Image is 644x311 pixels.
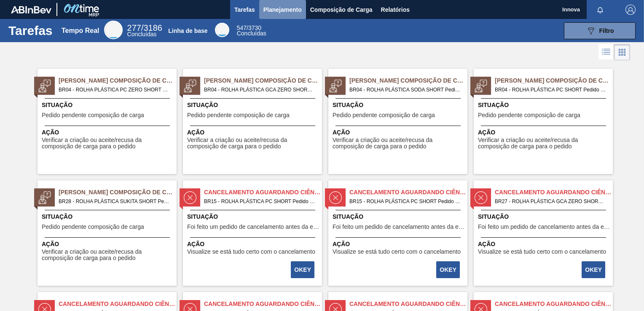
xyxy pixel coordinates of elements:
[42,112,144,118] span: Pedido pendente composição de carga
[187,212,320,221] span: Situação
[437,260,461,279] div: Completar tarefa: 30018298
[599,27,614,34] span: Filtro
[436,261,460,278] button: OKEY
[478,212,611,221] span: Situação
[248,24,261,31] font: 3730
[59,76,177,85] span: Pedido Aguardando Composição de Carga
[263,5,302,15] span: Planejamento
[333,224,465,230] span: Foi feito um pedido de cancelamento antes da etapa de aguardando faturamento
[478,240,611,249] span: Ação
[187,224,320,230] span: Foi feito um pedido de cancelamento antes da etapa de aguardando faturamento
[625,5,636,15] img: Logout
[333,112,435,118] span: Pedido pendente composição de carga
[59,85,170,94] span: BR04 - ROLHA PLÁSTICA PC ZERO SHORT Pedido - 2027020
[292,260,315,279] div: Completar tarefa: 30018297
[349,300,467,308] span: Cancelamento aguardando ciência
[168,27,207,34] div: Linha de base
[333,128,465,137] span: Ação
[478,101,611,110] span: Situação
[204,85,315,94] span: BR04 - ROLHA PLÁSTICA GCA ZERO SHORT Pedido - 2027021
[495,197,606,206] span: BR27 - ROLHA PLÁSTICA GCA ZERO SHORT Pedido - 749651
[38,80,51,92] img: estado
[310,5,373,15] span: Composição de Carga
[495,85,606,94] span: BR04 - ROLHA PLÁSTICA PC SHORT Pedido - 2027027
[59,188,177,197] span: Pedido Aguardando Composição de Carga
[204,300,322,308] span: Cancelamento aguardando ciência
[187,240,320,249] span: Ação
[59,300,177,308] span: Cancelamento aguardando ciência
[598,44,614,60] div: Visão em Lista
[291,261,314,278] button: OKEY
[237,24,247,31] span: 547
[349,197,461,206] span: BR15 - ROLHA PLÁSTICA PC SHORT Pedido - 694547
[215,23,229,37] div: Base Line
[478,128,611,137] span: Ação
[564,22,636,39] button: Filtro
[495,76,613,85] span: Pedido Aguardando Composição de Carga
[329,191,342,204] img: estado
[204,76,322,85] span: Pedido Aguardando Composição de Carga
[333,101,465,110] span: Situação
[187,128,320,137] span: Ação
[582,260,606,279] div: Completar tarefa: 30019088
[187,101,320,110] span: Situação
[127,24,162,37] div: Real Time
[333,240,465,249] span: Ação
[59,197,170,206] span: BR28 - ROLHA PLÁSTICA SUKITA SHORT Pedido - 2027095
[495,188,613,197] span: Cancelamento aguardando ciência
[381,5,410,15] span: Relatórios
[42,212,174,221] span: Situação
[582,261,605,278] button: OKEY
[478,224,611,230] span: Foi feito um pedido de cancelamento antes da etapa de aguardando faturamento
[475,191,487,204] img: estado
[478,249,606,255] span: Visualize se está tudo certo com o cancelamento
[42,137,174,150] span: Verificar a criação ou aceite/recusa da composição de carga para o pedido
[204,188,322,197] span: Cancelamento aguardando ciência
[187,137,320,150] span: Verificar a criação ou aceite/recusa da composição de carga para o pedido
[38,191,51,204] img: estado
[475,80,487,92] img: estado
[187,112,290,118] span: Pedido pendente composição de carga
[234,5,255,15] span: Tarefas
[587,4,614,16] button: Notificações
[42,128,174,137] span: Ação
[11,6,51,13] img: TNhmsLtSVTkK8tSr43FrP2fwEKptu5GPRR3wAAAABJRU5ErkJggg==
[127,31,157,38] span: Concluídas
[478,112,580,118] span: Pedido pendente composição de carga
[127,23,141,32] span: 277
[8,26,53,35] h1: Tarefas
[349,85,461,94] span: BR04 - ROLHA PLÁSTICA SODA SHORT Pedido - 2027024
[42,249,174,262] span: Verificar a criação ou aceite/recusa da composição de carga para o pedido
[104,21,123,39] div: Real Time
[237,24,261,31] span: /
[143,23,162,32] font: 3186
[42,240,174,249] span: Ação
[349,188,467,197] span: Cancelamento aguardando ciência
[478,137,611,150] span: Verificar a criação ou aceite/recusa da composição de carga para o pedido
[127,23,162,32] span: /
[184,80,196,92] img: estado
[614,44,630,60] div: Visão em Cards
[237,30,266,37] span: Concluídas
[333,137,465,150] span: Verificar a criação ou aceite/recusa da composição de carga para o pedido
[333,249,461,255] span: Visualize se está tudo certo com o cancelamento
[62,27,99,35] div: Tempo Real
[42,224,144,230] span: Pedido pendente composição de carga
[42,101,174,110] span: Situação
[329,80,342,92] img: estado
[184,191,196,204] img: estado
[204,197,315,206] span: BR15 - ROLHA PLÁSTICA PC SHORT Pedido - 694548
[237,25,266,36] div: Base Line
[333,212,465,221] span: Situação
[495,300,613,308] span: Cancelamento aguardando ciência
[187,249,315,255] span: Visualize se está tudo certo com o cancelamento
[349,76,467,85] span: Pedido Aguardando Composição de Carga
